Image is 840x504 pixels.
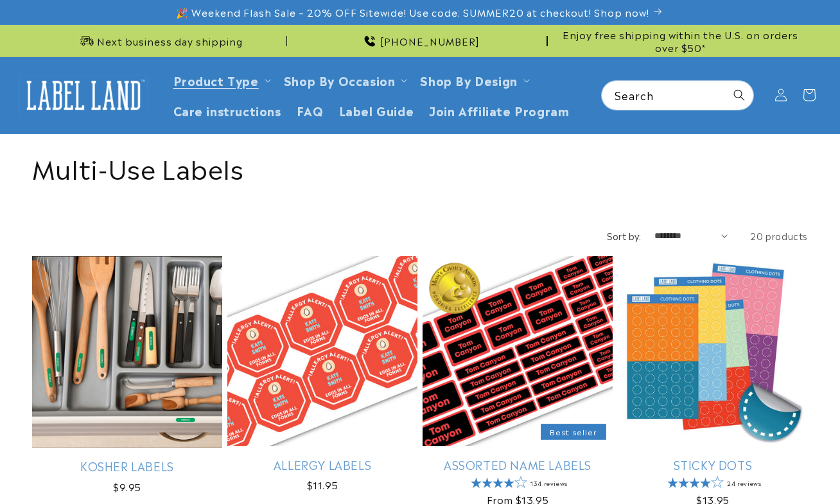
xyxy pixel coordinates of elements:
label: Sort by: [607,229,642,242]
a: Product Type [173,71,259,89]
a: Shop By Design [420,71,517,89]
div: Announcement [292,25,547,56]
a: Label Land [15,71,153,120]
div: Announcement [553,25,808,56]
summary: Product Type [166,65,276,95]
span: 🎉 Weekend Flash Sale – 20% OFF Sitewide! Use code: SUMMER20 at checkout! Shop now! [176,6,649,19]
span: Care instructions [173,103,281,117]
span: Shop By Occasion [284,73,396,87]
h1: Multi-Use Labels [32,150,808,184]
a: Join Affiliate Program [421,95,577,125]
div: Announcement [32,25,287,56]
a: Assorted Name Labels [423,457,613,472]
a: Label Guide [331,95,422,125]
span: Join Affiliate Program [429,103,569,117]
a: Kosher Labels [32,458,222,473]
button: Search [725,81,753,109]
iframe: Gorgias Floating Chat [570,444,827,491]
span: Enjoy free shipping within the U.S. on orders over $50* [553,28,808,53]
span: Label Guide [339,103,414,117]
span: FAQ [297,103,324,117]
a: Care instructions [166,95,289,125]
summary: Shop By Occasion [276,65,413,95]
span: 20 products [750,229,808,242]
summary: Shop By Design [412,65,534,95]
span: Next business day shipping [97,35,243,48]
span: [PHONE_NUMBER] [380,35,480,48]
img: Label Land [19,75,148,115]
a: FAQ [289,95,331,125]
a: Allergy Labels [227,457,417,472]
